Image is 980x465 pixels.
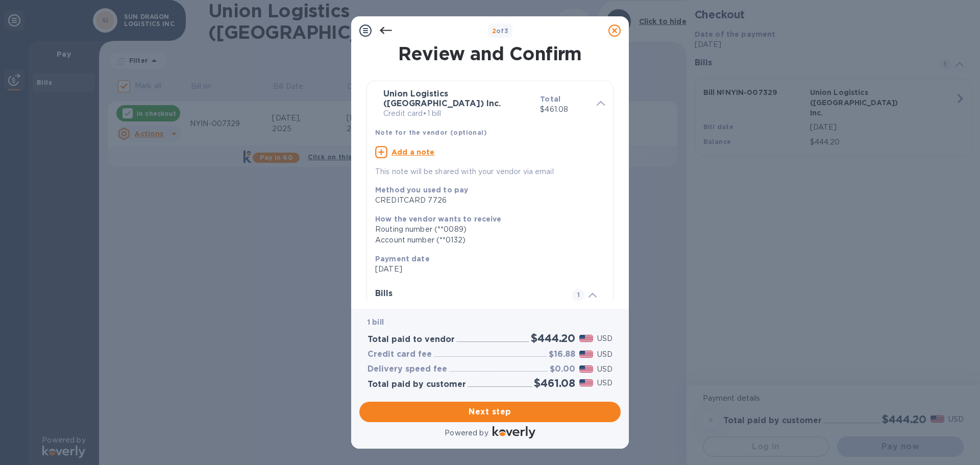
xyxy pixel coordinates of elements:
h3: Total paid by customer [367,380,466,389]
img: USD [579,379,593,386]
img: Logo [493,426,535,438]
div: CREDITCARD 7726 [375,195,597,206]
b: How the vendor wants to receive [375,215,502,223]
h2: $461.08 [534,377,575,389]
b: Payment date [375,255,430,263]
p: Credit card • 1 bill [383,108,532,119]
h3: $16.88 [549,350,575,359]
h2: $444.20 [531,332,575,345]
b: Method you used to pay [375,186,468,194]
h3: Total paid to vendor [367,335,455,345]
span: Next step [367,406,612,418]
h3: Delivery speed fee [367,364,447,374]
div: Account number (**0132) [375,235,597,246]
div: Routing number (**0089) [375,224,597,235]
h3: Credit card fee [367,350,432,359]
h1: Review and Confirm [364,43,616,64]
div: Union Logistics ([GEOGRAPHIC_DATA]) Inc.Credit card•1 billTotal$461.08Note for the vendor (option... [375,89,605,177]
p: USD [597,333,612,344]
b: 1 bill [367,318,384,326]
span: 2 [492,27,496,35]
p: Powered by [445,428,488,438]
b: Total [540,95,560,103]
u: Add a note [391,148,435,156]
b: of 3 [492,27,509,35]
p: USD [597,378,612,388]
h3: $0.00 [550,364,575,374]
p: This note will be shared with your vendor via email [375,166,605,177]
b: Note for the vendor (optional) [375,129,487,136]
img: USD [579,351,593,358]
button: Next step [359,402,621,422]
p: USD [597,349,612,360]
b: Union Logistics ([GEOGRAPHIC_DATA]) Inc. [383,89,501,108]
h3: Bills [375,289,560,299]
p: [DATE] [375,264,597,275]
p: $461.08 [540,104,589,115]
img: USD [579,335,593,342]
p: USD [597,364,612,375]
span: 1 [572,289,584,301]
img: USD [579,365,593,373]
